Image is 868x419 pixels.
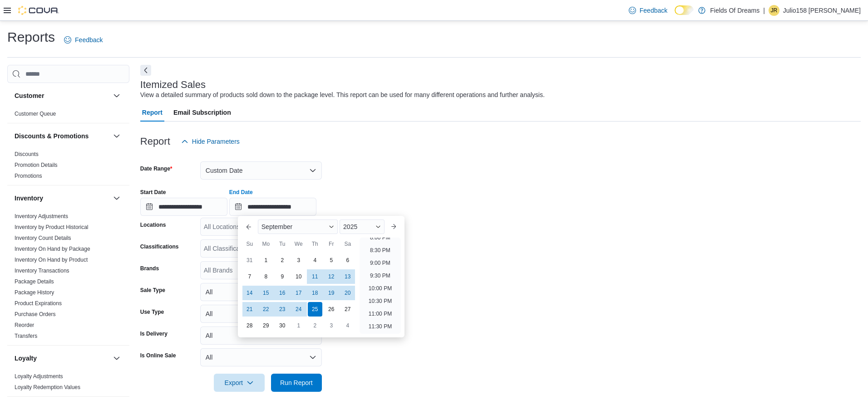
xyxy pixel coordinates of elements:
div: September, 2025 [242,252,356,334]
input: Press the down key to open a popover containing a calendar. [140,198,227,216]
div: day-6 [340,253,355,268]
button: All [200,305,322,323]
button: Previous Month [242,219,256,234]
div: day-2 [308,318,322,333]
button: Inventory [111,193,122,204]
div: day-19 [324,286,339,300]
span: Inventory Transactions [15,267,69,274]
label: Locations [140,221,166,229]
label: Is Online Sale [140,352,176,359]
a: Discounts [15,151,39,157]
div: day-1 [291,318,306,333]
span: 2025 [343,223,357,230]
div: day-31 [242,253,257,268]
span: Discounts [15,151,39,158]
div: Button. Open the year selector. 2025 is currently selected. [340,219,385,234]
div: day-15 [259,286,273,300]
div: day-14 [242,286,257,300]
div: Discounts & Promotions [7,149,129,185]
span: Inventory Count Details [15,234,71,242]
div: day-9 [275,269,290,284]
img: Cova [18,6,59,15]
a: Promotions [15,173,42,179]
button: Discounts & Promotions [111,131,122,141]
div: Tu [275,237,290,251]
span: Feedback [75,35,103,44]
div: View a detailed summary of products sold down to the package level. This report can be used for m... [140,90,545,100]
div: Loyalty [7,371,129,396]
button: Hide Parameters [178,132,243,151]
span: Loyalty Redemption Values [15,384,80,391]
span: Export [219,374,259,392]
div: Button. Open the month selector. September is currently selected. [258,219,338,234]
a: Inventory Adjustments [15,213,68,219]
h3: Customer [15,91,44,100]
span: Inventory by Product Historical [15,224,89,231]
span: Feedback [640,6,667,15]
div: day-25 [308,302,322,317]
span: Hide Parameters [192,137,240,146]
div: day-27 [340,302,355,317]
div: day-17 [291,286,306,300]
div: Mo [259,237,273,251]
h3: Itemized Sales [140,79,206,90]
h3: Report [140,136,170,147]
a: Inventory Transactions [15,268,69,274]
a: Inventory On Hand by Package [15,246,90,252]
a: Loyalty Redemption Values [15,384,80,390]
button: Customer [15,91,109,100]
a: Product Expirations [15,300,62,307]
p: Fields Of Dreams [710,5,759,16]
label: Classifications [140,243,179,250]
div: day-29 [259,318,273,333]
div: day-10 [291,269,306,284]
div: day-11 [308,269,322,284]
div: day-4 [308,253,322,268]
button: Loyalty [111,353,122,364]
span: Package History [15,289,54,296]
a: Inventory Count Details [15,235,71,241]
label: Sale Type [140,287,165,294]
button: Discounts & Promotions [15,132,109,141]
a: Purchase Orders [15,311,56,317]
button: All [200,283,322,301]
div: day-12 [324,269,339,284]
div: day-4 [340,318,355,333]
label: Brands [140,265,159,272]
div: day-20 [340,286,355,300]
button: All [200,326,322,345]
div: day-18 [308,286,322,300]
div: day-7 [242,269,257,284]
li: 10:00 PM [365,283,395,294]
div: day-8 [259,269,273,284]
span: JR [770,5,777,16]
label: Start Date [140,189,166,196]
div: day-24 [291,302,306,317]
label: Use Type [140,308,164,316]
li: 10:30 PM [365,296,395,307]
li: 8:30 PM [366,245,394,256]
h1: Reports [7,28,55,46]
button: All [200,348,322,366]
p: | [763,5,765,16]
h3: Loyalty [15,354,37,363]
div: Customer [7,108,129,123]
button: Export [214,374,265,392]
label: Is Delivery [140,330,168,337]
div: day-28 [242,318,257,333]
span: Product Expirations [15,300,62,307]
a: Inventory On Hand by Product [15,257,88,263]
a: Transfers [15,333,37,339]
a: Feedback [625,1,671,19]
div: day-1 [259,253,273,268]
button: Run Report [271,374,322,392]
button: Next [140,65,151,76]
button: Loyalty [15,354,109,363]
div: day-2 [275,253,290,268]
a: Loyalty Adjustments [15,373,63,380]
div: We [291,237,306,251]
p: Julio158 [PERSON_NAME] [783,5,861,16]
div: day-3 [324,318,339,333]
h3: Discounts & Promotions [15,132,89,141]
